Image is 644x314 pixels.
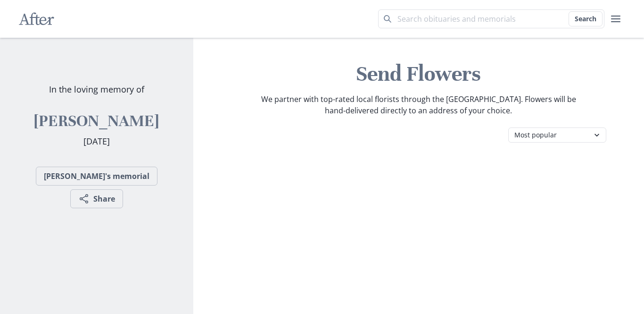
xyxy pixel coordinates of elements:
h1: Send Flowers [201,60,636,88]
p: In the loving memory of [49,83,144,96]
span: [DATE] [83,136,110,147]
button: Share [70,189,123,208]
button: Search [569,11,603,26]
h2: [PERSON_NAME] [34,111,159,131]
p: We partner with top-rated local florists through the [GEOGRAPHIC_DATA]. Flowers will be hand-deli... [260,93,577,116]
select: Category filter [508,127,606,143]
button: user menu [606,9,625,28]
a: [PERSON_NAME]'s memorial [36,167,157,186]
input: Search term [378,9,604,28]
